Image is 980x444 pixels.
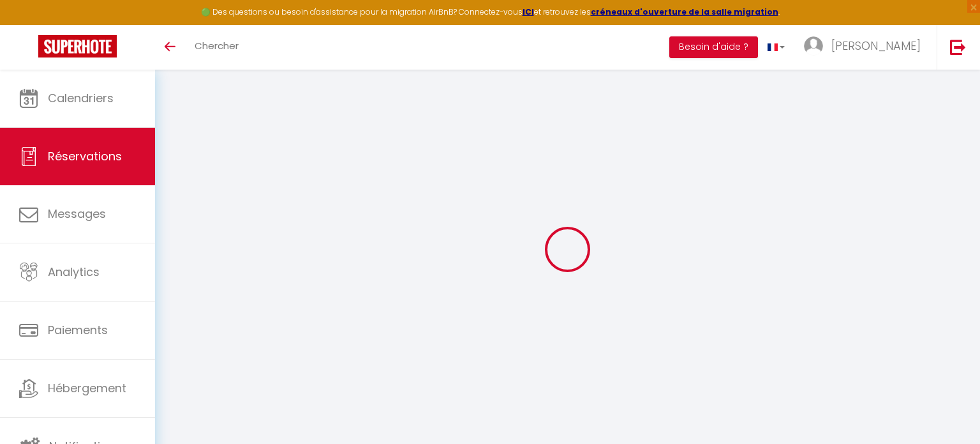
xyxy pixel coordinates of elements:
[38,35,117,57] img: Super Booking
[794,25,937,70] a: ... [PERSON_NAME]
[48,148,122,164] span: Réservations
[48,322,108,338] span: Paiements
[591,6,778,17] a: créneaux d'ouverture de la salle migration
[523,6,534,17] a: ICI
[831,38,921,54] span: [PERSON_NAME]
[48,380,126,396] span: Hébergement
[48,264,100,280] span: Analytics
[185,25,248,70] a: Chercher
[195,39,239,52] span: Chercher
[950,39,966,55] img: logout
[804,36,823,56] img: ...
[48,90,114,106] span: Calendriers
[669,36,758,58] button: Besoin d'aide ?
[48,206,106,222] span: Messages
